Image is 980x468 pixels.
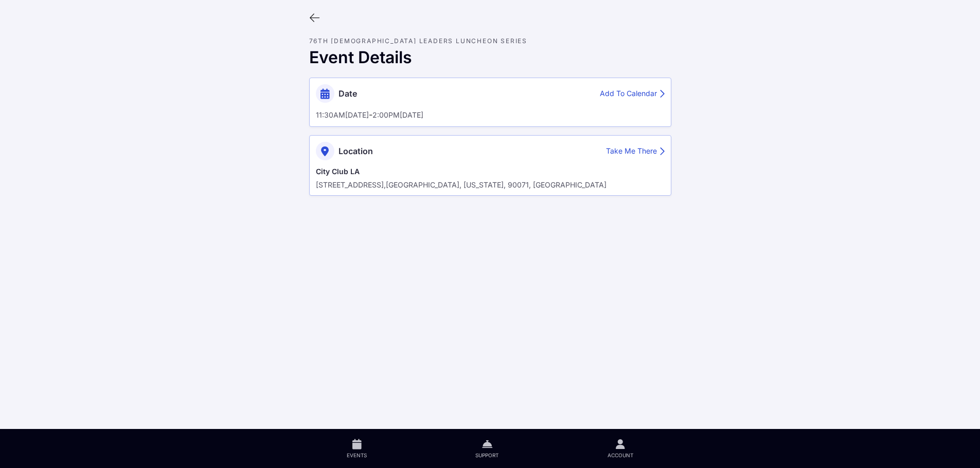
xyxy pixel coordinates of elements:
div: - [316,109,665,120]
span: Support [475,452,498,459]
div: Take Me There [606,146,665,157]
span: Location [338,146,373,156]
span: Account [608,452,633,459]
a: Support [421,429,553,468]
a: Account [553,429,687,468]
div: [STREET_ADDRESS], [GEOGRAPHIC_DATA], [US_STATE], 90071, [GEOGRAPHIC_DATA] [316,181,665,189]
div: 11:30AM[DATE] [316,111,369,119]
span: Date [338,88,357,99]
div: 2:00PM[DATE] [372,111,423,119]
div: Add To Calendar [600,88,665,99]
div: 76th [DEMOGRAPHIC_DATA] Leaders Luncheon Series [309,38,671,44]
div: City Club LA [316,166,665,177]
span: Events [347,452,367,459]
a: Events [293,429,421,468]
div: Event Details [309,48,671,67]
